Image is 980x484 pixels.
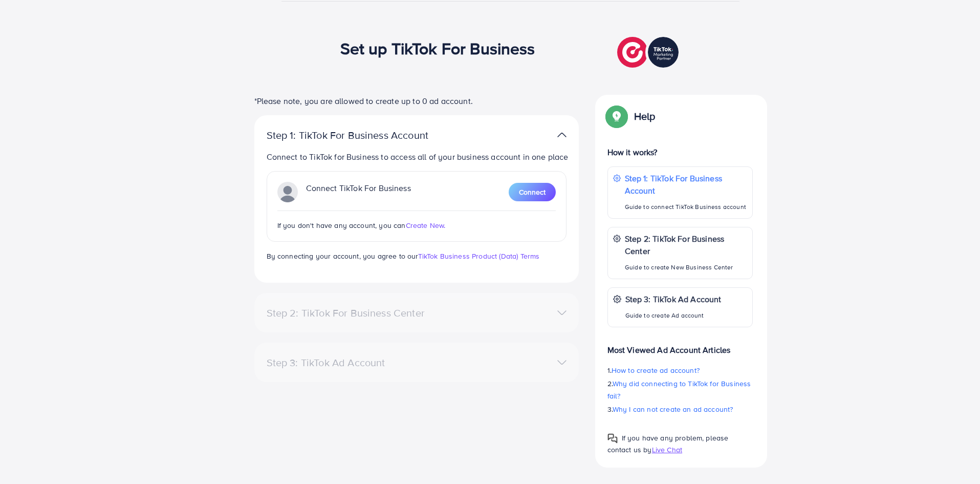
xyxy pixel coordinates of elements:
span: Connect [519,187,546,197]
a: TikTok Business Product (Data) Terms [418,251,540,261]
span: Why I can not create an ad account? [613,404,733,414]
span: Why did connecting to TikTok for Business fail? [607,378,751,401]
p: 1. [607,364,753,376]
p: Guide to create New Business Center [625,261,747,273]
p: By connecting your account, you agree to our [267,250,567,262]
p: 2. [607,377,753,402]
p: Guide to create Ad account [625,309,722,322]
p: Step 1: TikTok For Business Account [625,172,747,197]
span: Live Chat [652,445,682,455]
p: Help [634,110,656,122]
p: Most Viewed Ad Account Articles [607,335,753,356]
p: 3. [607,403,753,415]
p: *Please note, you are allowed to create up to 0 ad account. [254,95,579,107]
p: Step 1: TikTok For Business Account [267,129,461,141]
img: Popup guide [607,433,618,444]
span: How to create ad account? [612,365,700,375]
span: If you don't have any account, you can [277,220,406,230]
img: Popup guide [607,107,626,125]
img: TikTok partner [277,182,298,202]
p: Connect to TikTok for Business to access all of your business account in one place [267,151,571,163]
span: Create New. [406,220,446,230]
p: Connect TikTok For Business [306,182,411,202]
img: TikTok partner [557,128,567,142]
button: Connect [509,183,556,201]
p: Step 3: TikTok Ad Account [625,293,722,305]
h1: Set up TikTok For Business [340,38,535,58]
p: How it works? [607,146,753,158]
span: If you have any problem, please contact us by [607,433,729,455]
p: Guide to connect TikTok Business account [625,201,747,213]
p: Step 2: TikTok For Business Center [625,233,747,257]
img: TikTok partner [617,34,681,70]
